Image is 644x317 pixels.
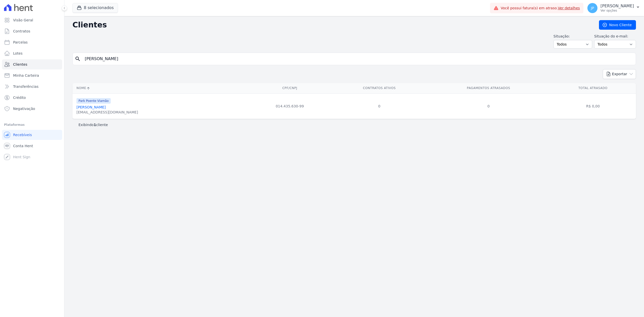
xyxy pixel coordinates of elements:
[558,6,580,10] a: Ver detalhes
[332,93,427,119] td: 0
[72,20,591,29] h2: Clientes
[2,70,62,81] a: Minha Carteira
[427,83,550,93] th: Pagamentos Atrasados
[2,130,62,140] a: Recebíveis
[2,48,62,58] a: Lotes
[591,6,594,10] span: JP
[76,105,106,109] a: [PERSON_NAME]
[550,93,636,119] td: R$ 0,00
[13,29,30,34] span: Contratos
[4,122,60,128] div: Plataformas
[76,110,138,115] div: [EMAIL_ADDRESS][DOMAIN_NAME]
[600,4,634,9] p: [PERSON_NAME]
[553,34,592,39] label: Situação:
[599,20,636,30] a: Novo Cliente
[332,83,427,93] th: Contratos Ativos
[13,51,23,56] span: Lotes
[2,15,62,25] a: Visão Geral
[248,93,332,119] td: 014.435.630-99
[13,132,32,137] span: Recebíveis
[2,59,62,69] a: Clientes
[13,73,39,78] span: Minha Carteira
[13,40,28,45] span: Parcelas
[13,62,27,67] span: Clientes
[600,9,634,13] p: Ver opções
[13,143,33,148] span: Conta Hent
[13,84,38,89] span: Transferências
[501,6,580,11] span: Você possui fatura(s) em atraso.
[75,56,81,62] i: search
[248,83,332,93] th: CPF/CNPJ
[2,141,62,151] a: Conta Hent
[2,93,62,103] a: Crédito
[72,83,248,93] th: Nome
[550,83,636,93] th: Total Atrasado
[2,104,62,114] a: Negativação
[13,95,26,100] span: Crédito
[2,37,62,47] a: Parcelas
[594,34,636,39] label: Situação do e-mail:
[72,3,118,13] button: 8 selecionados
[82,54,634,64] input: Buscar por nome, CPF ou e-mail
[603,69,636,79] button: Exportar
[2,26,62,36] a: Contratos
[13,106,35,111] span: Negativação
[583,1,644,15] button: JP [PERSON_NAME] Ver opções
[13,18,33,23] span: Visão Geral
[76,98,111,104] span: Park Poente Viamão
[94,123,96,127] b: 1
[78,122,108,127] p: Exibindo cliente
[427,93,550,119] td: 0
[2,82,62,92] a: Transferências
